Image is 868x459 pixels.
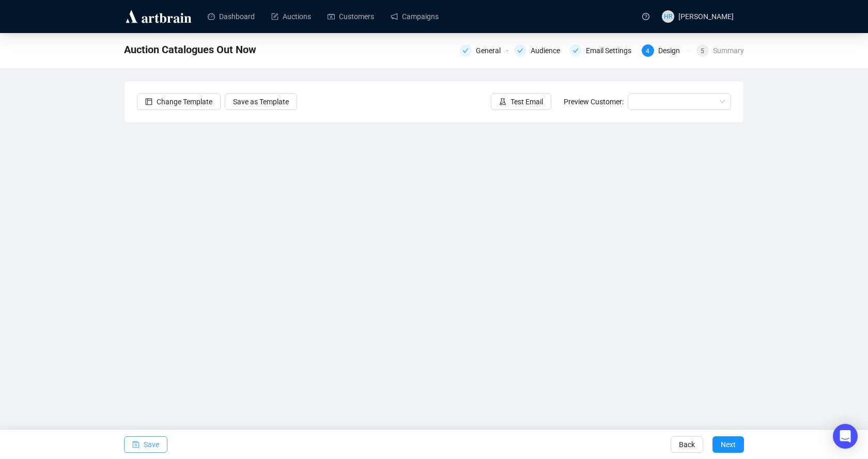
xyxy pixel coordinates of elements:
[713,44,744,57] div: Summary
[124,41,256,58] span: Auction Catalogues Out Now
[679,430,695,459] span: Back
[701,48,704,55] span: 5
[586,44,638,57] div: Email Settings
[514,44,563,57] div: Audience
[145,98,152,105] span: layout
[664,11,673,22] span: HR
[124,436,167,453] button: Save
[642,13,649,20] span: question-circle
[124,123,744,407] iframe: To enrich screen reader interactions, please activate Accessibility in Grammarly extension settings
[462,48,469,54] span: check
[642,44,690,57] div: 4Design
[271,3,311,30] a: Auctions
[144,430,159,459] span: Save
[517,48,523,54] span: check
[225,93,297,110] button: Save as Template
[572,48,579,54] span: check
[491,93,551,110] button: Test Email
[678,12,734,21] span: [PERSON_NAME]
[476,44,507,57] div: General
[124,8,193,25] img: logo
[531,44,566,57] div: Audience
[208,3,255,30] a: Dashboard
[646,48,649,55] span: 4
[328,3,374,30] a: Customers
[671,436,703,453] button: Back
[569,44,636,57] div: Email Settings
[391,3,439,30] a: Campaigns
[564,98,624,106] span: Preview Customer:
[658,44,686,57] div: Design
[721,430,736,459] span: Next
[499,98,506,105] span: experiment
[132,441,139,448] span: save
[459,44,508,57] div: General
[137,93,221,110] button: Change Template
[696,44,744,57] div: 5Summary
[712,436,744,453] button: Next
[510,96,543,107] span: Test Email
[233,96,289,107] span: Save as Template
[157,96,212,107] span: Change Template
[833,424,858,449] div: Open Intercom Messenger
